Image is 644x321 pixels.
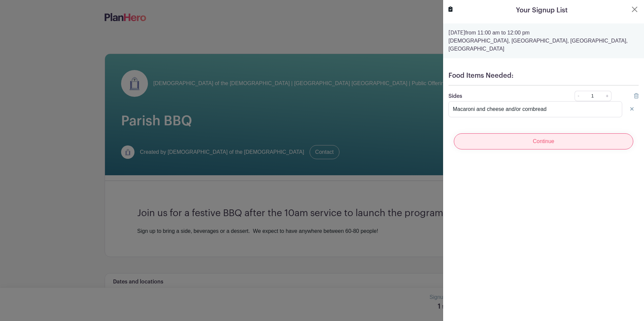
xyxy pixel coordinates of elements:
[448,72,639,80] h5: Food Items Needed:
[448,29,639,37] p: from 11:00 am to 12:00 pm
[454,133,633,149] input: Continue
[448,92,556,100] p: Sides
[603,91,611,101] a: +
[575,91,582,101] a: -
[448,30,465,36] strong: [DATE]
[631,5,639,13] button: Close
[516,5,568,15] h5: Your Signup List
[448,37,639,53] p: [DEMOGRAPHIC_DATA], [GEOGRAPHIC_DATA], [GEOGRAPHIC_DATA], [GEOGRAPHIC_DATA]
[448,101,622,117] input: Note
